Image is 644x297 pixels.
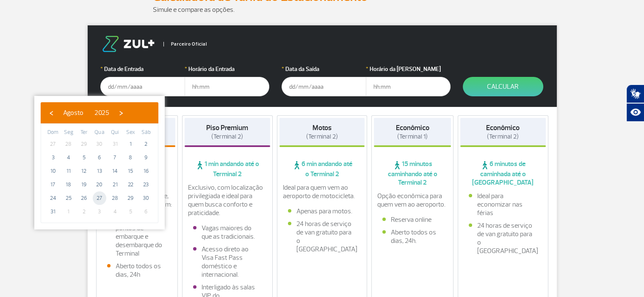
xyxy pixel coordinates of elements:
span: 24 [46,191,60,205]
span: (Terminal 2) [306,133,338,141]
span: 22 [124,178,137,191]
span: 4 [108,205,122,218]
span: 31 [108,137,122,151]
li: Ideal para economizar nas férias [469,192,537,217]
th: weekday [76,128,92,137]
th: weekday [45,128,61,137]
button: 2025 [89,106,115,119]
span: 27 [93,191,106,205]
span: 18 [62,178,75,191]
strong: Econômico [396,123,429,132]
p: Simule e compare as opções. [153,5,492,15]
span: 6 min andando até o Terminal 2 [279,160,365,178]
span: 6 [139,205,153,218]
span: 15 [124,164,137,178]
span: 2 [139,137,153,151]
span: 30 [139,191,153,205]
button: Calcular [463,77,543,96]
span: 19 [77,178,91,191]
span: 27 [46,137,60,151]
label: Data de Entrada [100,65,185,74]
button: › [115,106,127,119]
th: weekday [107,128,123,137]
button: ‹ [45,106,58,119]
span: 20 [93,178,106,191]
li: Vagas maiores do que as tradicionais. [193,224,262,241]
input: hh:mm [185,77,269,96]
span: 16 [139,164,153,178]
button: Abrir recursos assistivos. [626,103,644,122]
span: 6 minutos de caminhada até o [GEOGRAPHIC_DATA] [460,160,546,187]
input: dd/mm/aaaa [100,77,185,96]
span: 12 [77,164,91,178]
span: (Terminal 2) [211,133,243,141]
span: 29 [77,137,91,151]
label: Horário da Entrada [185,65,269,74]
li: 24 horas de serviço de van gratuito para o [GEOGRAPHIC_DATA] [288,220,357,253]
span: 25 [62,191,75,205]
label: Horário da [PERSON_NAME] [366,65,451,74]
li: Acesso direto ao Visa Fast Pass doméstico e internacional. [193,245,262,279]
li: Aberto todos os dias, 24h. [382,228,442,245]
span: 31 [46,205,60,218]
span: 15 minutos caminhando até o Terminal 2 [374,160,451,187]
p: Opção econômica para quem vem ao aeroporto. [377,192,448,209]
span: 17 [46,178,60,191]
span: 2 [77,205,91,218]
span: Agosto [63,109,83,117]
span: 9 [139,151,153,164]
span: 13 [93,164,106,178]
li: Reserva online [382,215,442,224]
span: 23 [139,178,153,191]
span: (Terminal 2) [487,133,519,141]
span: 1 [62,205,75,218]
span: 10 [46,164,60,178]
th: weekday [61,128,77,137]
span: 28 [62,137,75,151]
span: 29 [124,191,137,205]
span: 6 [93,151,106,164]
img: logo-zul.png [100,36,156,52]
span: Parceiro Oficial [163,42,207,46]
p: Exclusivo, com localização privilegiada e ideal para quem busca conforto e praticidade. [188,183,267,217]
input: hh:mm [366,77,451,96]
strong: Motos [312,123,332,132]
span: 26 [77,191,91,205]
span: 3 [46,151,60,164]
span: 5 [124,205,137,218]
span: 1 min andando até o Terminal 2 [185,160,270,178]
th: weekday [123,128,138,137]
span: 4 [62,151,75,164]
span: 2025 [94,109,109,117]
button: Abrir tradutor de língua de sinais. [626,84,644,103]
span: 7 [108,151,122,164]
span: (Terminal 1) [397,133,428,141]
span: 21 [108,178,122,191]
strong: Piso Premium [206,123,248,132]
li: Fácil acesso aos pontos de embarque e desembarque do Terminal [107,215,167,258]
span: 8 [124,151,137,164]
span: 3 [93,205,106,218]
th: weekday [138,128,154,137]
li: Aberto todos os dias, 24h [107,262,167,279]
bs-datepicker-container: calendar [34,96,165,229]
button: Agosto [58,106,89,119]
input: dd/mm/aaaa [282,77,366,96]
p: Ideal para quem vem ao aeroporto de motocicleta. [283,183,362,200]
span: 30 [93,137,106,151]
span: 1 [124,137,137,151]
div: Plugin de acessibilidade da Hand Talk. [626,84,644,122]
th: weekday [92,128,108,137]
span: 11 [62,164,75,178]
span: 28 [108,191,122,205]
span: 14 [108,164,122,178]
bs-datepicker-navigation-view: ​ ​ ​ [45,107,127,116]
span: 5 [77,151,91,164]
label: Data da Saída [282,65,366,74]
li: Apenas para motos. [288,207,357,215]
strong: Econômico [486,123,520,132]
li: 24 horas de serviço de van gratuito para o [GEOGRAPHIC_DATA] [469,221,537,255]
